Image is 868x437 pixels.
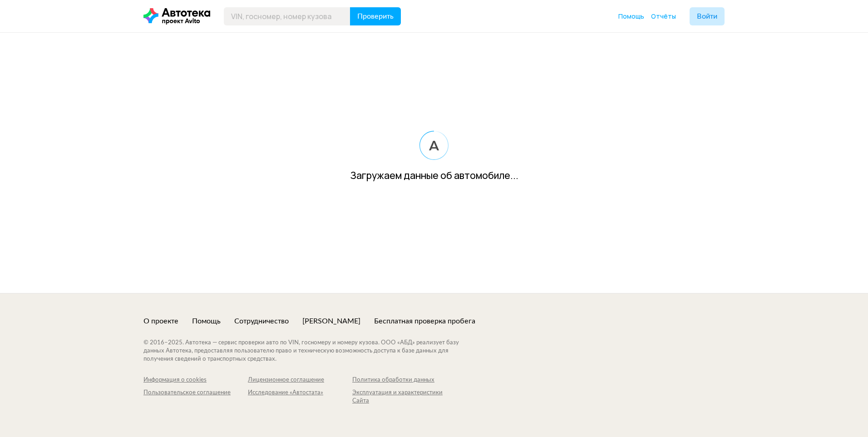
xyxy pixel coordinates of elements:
[248,389,352,405] a: Исследование «Автостата»
[357,13,394,20] span: Проверить
[143,316,178,326] a: О проекте
[350,7,401,25] button: Проверить
[248,389,352,397] div: Исследование «Автостата»
[192,316,221,326] a: Помощь
[248,376,352,384] a: Лицензионное соглашение
[224,7,350,25] input: VIN, госномер, номер кузова
[697,13,717,20] span: Войти
[651,12,676,21] a: Отчёты
[143,376,248,384] a: Информация о cookies
[302,316,360,326] a: [PERSON_NAME]
[350,169,518,182] div: Загружаем данные об автомобиле...
[143,389,248,397] div: Пользовательское соглашение
[352,389,457,405] a: Эксплуатация и характеристики Сайта
[618,12,644,21] a: Помощь
[234,316,289,326] a: Сотрудничество
[143,389,248,405] a: Пользовательское соглашение
[143,339,477,363] div: © 2016– 2025 . Автотека — сервис проверки авто по VIN, госномеру и номеру кузова. ООО «АБД» реали...
[352,376,457,384] a: Политика обработки данных
[690,7,725,25] button: Войти
[374,316,475,326] a: Бесплатная проверка пробега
